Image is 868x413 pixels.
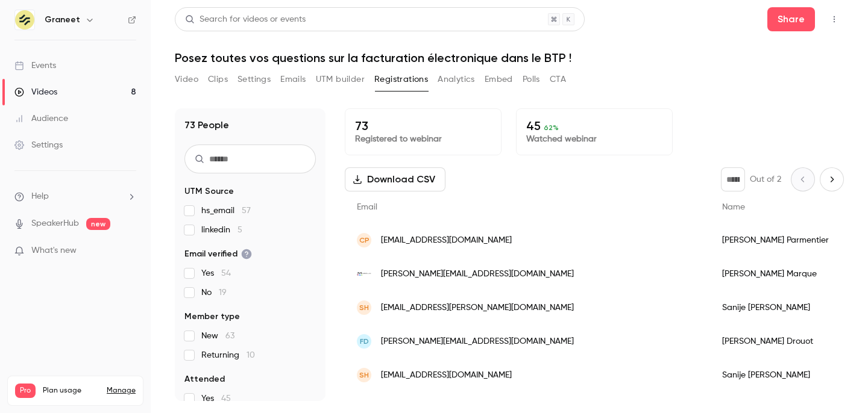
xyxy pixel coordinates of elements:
button: Next page [820,167,844,191]
span: new [86,218,110,230]
span: FD [360,336,369,347]
span: 63 [225,332,234,340]
button: Share [767,7,815,31]
span: 5 [237,226,242,234]
span: Returning [201,349,255,361]
span: SH [359,302,369,313]
a: Manage [107,386,136,396]
span: SH [359,370,369,380]
p: Watched webinar [526,133,662,145]
span: What's new [31,244,77,257]
button: Registrations [374,70,428,89]
button: Embed [485,70,513,89]
span: UTM Source [184,185,234,197]
button: Settings [237,70,271,89]
p: Out of 2 [750,173,781,185]
div: [PERSON_NAME] Parmentier [710,223,861,257]
span: [PERSON_NAME][EMAIL_ADDRESS][DOMAIN_NAME] [381,335,574,348]
div: Events [14,60,56,72]
iframe: Noticeable Trigger [122,246,136,256]
span: 19 [219,288,227,297]
div: Sanije [PERSON_NAME] [710,358,861,392]
span: No [201,287,227,299]
button: Video [175,70,198,89]
div: Videos [14,86,57,98]
img: Graneet [15,10,34,29]
div: [PERSON_NAME] Marque [710,257,861,291]
span: Help [31,190,49,203]
span: hs_email [201,205,251,217]
span: 10 [247,351,255,359]
div: [PERSON_NAME] Drouot [710,324,861,358]
span: Yes [201,393,231,405]
span: linkedin [201,224,242,236]
img: marque-finition.fr [357,269,371,279]
p: Registered to webinar [355,133,491,145]
span: Plan usage [43,386,99,396]
div: Search for videos or events [185,13,306,26]
div: Settings [14,139,63,151]
span: [PERSON_NAME][EMAIL_ADDRESS][DOMAIN_NAME] [381,268,574,281]
a: SpeakerHub [31,217,79,230]
button: Polls [523,70,540,89]
button: Top Bar Actions [825,10,844,29]
button: UTM builder [316,70,365,89]
span: 45 [221,394,231,403]
h1: Posez toutes vos questions sur la facturation électronique dans le BTP ! [175,51,844,65]
span: 54 [221,269,231,278]
span: Name [722,203,745,211]
span: Yes [201,267,231,279]
span: Member type [184,311,240,323]
button: Emails [280,70,306,89]
li: help-dropdown-opener [14,190,136,203]
h6: Graneet [45,14,80,26]
div: Sanije [PERSON_NAME] [710,291,861,324]
p: 45 [526,119,662,133]
span: 57 [242,206,251,215]
span: Email [357,203,377,211]
p: 73 [355,119,491,133]
span: Attended [184,373,225,385]
button: Analytics [438,70,475,89]
button: CTA [550,70,566,89]
button: Clips [208,70,228,89]
span: New [201,330,234,342]
button: Download CSV [345,167,445,191]
span: [EMAIL_ADDRESS][PERSON_NAME][DOMAIN_NAME] [381,302,574,314]
span: 62 % [544,123,559,132]
h1: 73 People [184,118,229,132]
span: [EMAIL_ADDRESS][DOMAIN_NAME] [381,234,512,247]
span: CP [359,235,370,246]
span: [EMAIL_ADDRESS][DOMAIN_NAME] [381,369,512,382]
span: Email verified [184,248,252,260]
span: Pro [15,383,36,398]
div: Audience [14,113,68,125]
